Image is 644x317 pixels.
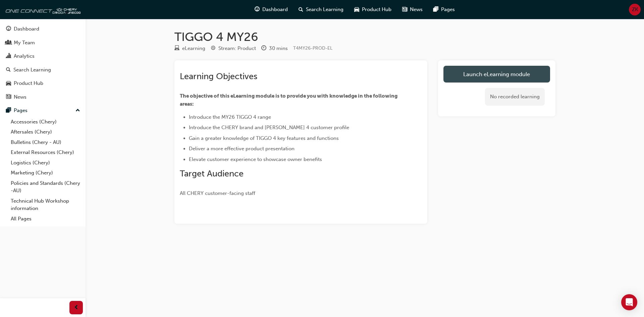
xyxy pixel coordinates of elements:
[269,45,288,52] div: 30 mins
[362,6,391,13] span: Product Hub
[6,108,11,114] span: pages-icon
[354,5,359,14] span: car-icon
[3,64,83,76] a: Search Learning
[14,107,28,114] div: Pages
[632,6,638,13] span: ZK
[397,3,428,16] a: news-iconNews
[3,91,83,103] a: News
[189,135,339,141] span: Gain a greater knowledge of TIGGO 4 key features and functions
[349,3,397,16] a: car-iconProduct Hub
[189,156,322,162] span: Elevate customer experience to showcase owner benefits
[174,46,179,52] span: learningResourceType_ELEARNING-icon
[3,50,83,62] a: Analytics
[402,5,407,14] span: news-icon
[293,45,332,51] span: Learning resource code
[441,6,455,13] span: Pages
[6,53,11,59] span: chart-icon
[3,104,83,117] button: Pages
[3,21,83,104] button: DashboardMy TeamAnalyticsSearch LearningProduct HubNews
[3,23,83,35] a: Dashboard
[6,67,11,73] span: search-icon
[8,168,83,178] a: Marketing (Chery)
[14,52,35,60] div: Analytics
[262,6,288,13] span: Dashboard
[255,5,260,14] span: guage-icon
[74,304,79,312] span: prev-icon
[8,117,83,127] a: Accessories (Chery)
[180,93,398,107] span: The objective of this eLearning module is to provide you with knowledge in the following areas:
[211,46,216,52] span: target-icon
[410,6,423,13] span: News
[14,93,26,101] div: News
[8,214,83,224] a: All Pages
[293,3,349,16] a: search-iconSearch Learning
[189,124,349,130] span: Introduce the CHERY brand and [PERSON_NAME] 4 customer profile
[621,294,637,310] div: Open Intercom Messenger
[75,106,80,115] span: up-icon
[443,66,550,83] a: Launch eLearning module
[211,44,256,53] div: Stream
[8,127,83,137] a: Aftersales (Chery)
[8,158,83,168] a: Logistics (Chery)
[261,44,288,53] div: Duration
[6,40,11,46] span: people-icon
[428,3,460,16] a: pages-iconPages
[174,30,555,44] h1: TIGGO 4 MY26
[14,39,35,47] div: My Team
[261,46,266,52] span: clock-icon
[8,147,83,158] a: External Resources (Chery)
[485,88,545,106] div: No recorded learning
[13,66,51,74] div: Search Learning
[8,196,83,214] a: Technical Hub Workshop information
[6,94,11,100] span: news-icon
[3,3,80,16] img: oneconnect
[189,114,271,120] span: Introduce the MY26 TIGGO 4 range
[299,5,303,14] span: search-icon
[189,146,294,152] span: Deliver a more effective product presentation
[629,4,641,15] button: ZK
[174,44,205,53] div: Type
[6,26,11,32] span: guage-icon
[218,45,256,52] div: Stream: Product
[14,25,39,33] div: Dashboard
[180,168,244,179] span: Target Audience
[249,3,293,16] a: guage-iconDashboard
[3,77,83,90] a: Product Hub
[182,45,205,52] div: eLearning
[180,190,255,196] span: All CHERY customer-facing staff
[433,5,438,14] span: pages-icon
[14,80,43,87] div: Product Hub
[8,178,83,196] a: Policies and Standards (Chery -AU)
[306,6,343,13] span: Search Learning
[6,81,11,87] span: car-icon
[180,71,257,82] span: Learning Objectives
[8,137,83,148] a: Bulletins (Chery - AU)
[3,37,83,49] a: My Team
